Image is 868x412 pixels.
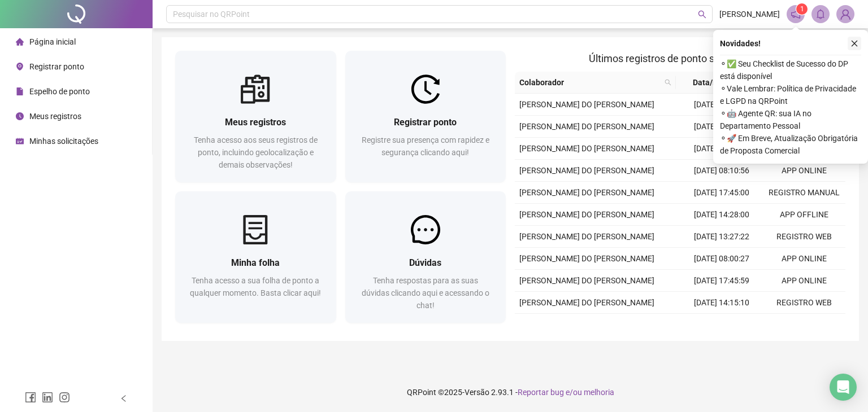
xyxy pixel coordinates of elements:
span: [PERSON_NAME] DO [PERSON_NAME] [519,166,654,175]
span: [PERSON_NAME] DO [PERSON_NAME] [519,144,654,153]
span: linkedin [42,392,53,403]
span: facebook [25,392,36,403]
span: left [120,395,128,402]
span: bell [815,9,826,19]
img: 23314 [837,6,854,23]
span: [PERSON_NAME] DO [PERSON_NAME] [519,210,654,219]
td: APP ONLINE [763,160,845,182]
span: search [665,79,671,86]
span: 1 [800,5,804,13]
td: REGISTRO WEB [763,292,845,314]
sup: 1 [796,3,808,15]
td: [DATE] 13:16:39 [680,314,763,336]
a: Meus registrosTenha acesso aos seus registros de ponto, incluindo geolocalização e demais observa... [175,51,336,182]
span: Página inicial [29,37,76,46]
span: [PERSON_NAME] DO [PERSON_NAME] [519,298,654,307]
a: Minha folhaTenha acesso a sua folha de ponto a qualquer momento. Basta clicar aqui! [175,191,336,323]
span: home [16,38,24,46]
span: notification [791,9,801,19]
span: Colaborador [519,76,660,89]
td: APP ONLINE [763,270,845,292]
span: Registrar ponto [394,117,457,128]
span: Versão [465,388,489,397]
td: REGISTRO MANUAL [763,182,845,204]
a: Registrar pontoRegistre sua presença com rapidez e segurança clicando aqui! [345,51,506,182]
span: clock-circle [16,112,24,120]
span: ⚬ 🚀 Em Breve, Atualização Obrigatória de Proposta Comercial [720,132,861,157]
td: [DATE] 14:15:10 [680,292,763,314]
span: [PERSON_NAME] DO [PERSON_NAME] [519,232,654,241]
span: ⚬ Vale Lembrar: Política de Privacidade e LGPD na QRPoint [720,82,861,107]
td: [DATE] 14:28:00 [680,204,763,226]
span: Minha folha [231,257,280,268]
span: instagram [59,392,70,403]
span: Reportar bug e/ou melhoria [518,388,614,397]
span: Meus registros [29,112,81,121]
span: Data/Hora [680,76,743,89]
td: [DATE] 08:04:58 [680,116,763,138]
span: [PERSON_NAME] DO [PERSON_NAME] [519,276,654,285]
td: REGISTRO WEB [763,314,845,336]
span: Minhas solicitações [29,137,98,146]
td: [DATE] 13:16:06 [680,138,763,160]
span: Tenha acesso a sua folha de ponto a qualquer momento. Basta clicar aqui! [190,276,321,297]
span: ⚬ ✅ Seu Checklist de Sucesso do DP está disponível [720,58,861,82]
span: [PERSON_NAME] DO [PERSON_NAME] [519,122,654,131]
td: [DATE] 17:45:00 [680,182,763,204]
span: [PERSON_NAME] DO [PERSON_NAME] [519,100,654,109]
td: [DATE] 08:00:27 [680,248,763,270]
span: schedule [16,137,24,145]
span: [PERSON_NAME] [719,8,780,20]
a: DúvidasTenha respostas para as suas dúvidas clicando aqui e acessando o chat! [345,191,506,323]
span: ⚬ 🤖 Agente QR: sua IA no Departamento Pessoal [720,107,861,132]
td: APP OFFLINE [763,204,845,226]
span: Espelho de ponto [29,87,90,96]
span: Novidades ! [720,37,761,50]
span: Meus registros [225,117,286,128]
span: close [850,40,858,47]
td: APP ONLINE [763,248,845,270]
span: Últimos registros de ponto sincronizados [589,52,771,64]
td: [DATE] 17:48:04 [680,94,763,116]
span: [PERSON_NAME] DO [PERSON_NAME] [519,188,654,197]
span: Dúvidas [409,257,441,268]
td: [DATE] 17:45:59 [680,270,763,292]
span: environment [16,63,24,71]
td: [DATE] 13:27:22 [680,226,763,248]
span: search [662,74,674,91]
span: search [698,10,706,19]
td: REGISTRO WEB [763,226,845,248]
span: file [16,87,24,95]
footer: QRPoint © 2025 - 2.93.1 - [153,372,868,412]
th: Data/Hora [676,72,756,94]
span: Registrar ponto [29,62,84,71]
span: Tenha acesso aos seus registros de ponto, incluindo geolocalização e demais observações! [194,135,318,169]
span: [PERSON_NAME] DO [PERSON_NAME] [519,254,654,263]
div: Open Intercom Messenger [830,374,857,401]
td: [DATE] 08:10:56 [680,160,763,182]
span: Tenha respostas para as suas dúvidas clicando aqui e acessando o chat! [362,276,489,310]
span: Registre sua presença com rapidez e segurança clicando aqui! [362,135,489,157]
